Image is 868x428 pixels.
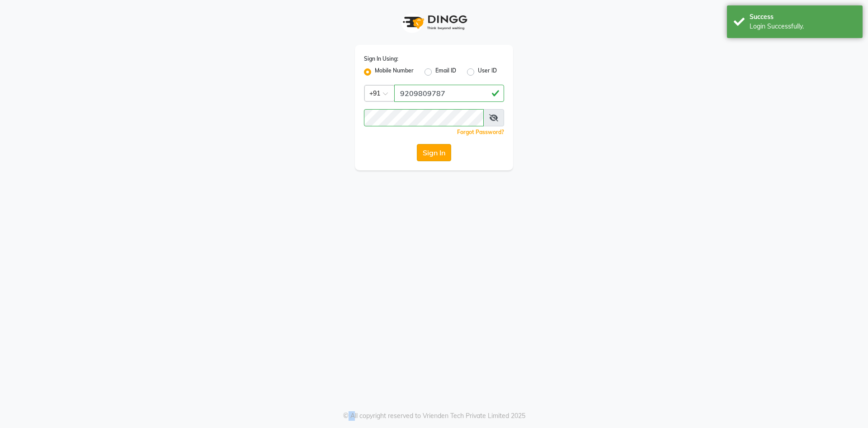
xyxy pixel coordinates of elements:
div: Success [750,12,856,22]
a: Forgot Password? [457,129,504,135]
label: Email ID [435,67,456,77]
input: Username [364,109,484,126]
div: Login Successfully. [750,22,856,31]
label: Sign In Using: [364,55,398,63]
img: logo1.svg [398,9,470,36]
button: Sign In [417,144,451,161]
label: Mobile Number [375,67,414,77]
label: User ID [478,67,497,77]
input: Username [394,85,504,102]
